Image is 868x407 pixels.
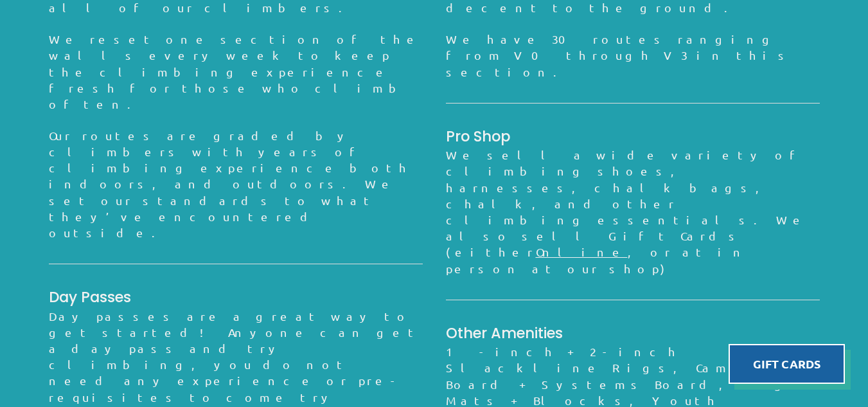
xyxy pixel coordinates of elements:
[536,245,628,258] a: Online
[446,31,820,80] p: We have 30 routes ranging from V0 through V3 in this section.
[446,127,820,147] h2: Pro Shop
[446,147,820,276] div: We sell a wide variety of climbing shoes, harnesses, chalk bags, chalk, and other climbing essent...
[446,323,820,344] h2: Other Amenities
[49,287,423,308] h2: Day Passes
[49,127,423,240] p: Our routes are graded by climbers with years of climbing experience both indoors, and outdoors. W...
[49,31,423,112] p: We reset one section of the walls every week to keep the climbing experience fresh for those who ...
